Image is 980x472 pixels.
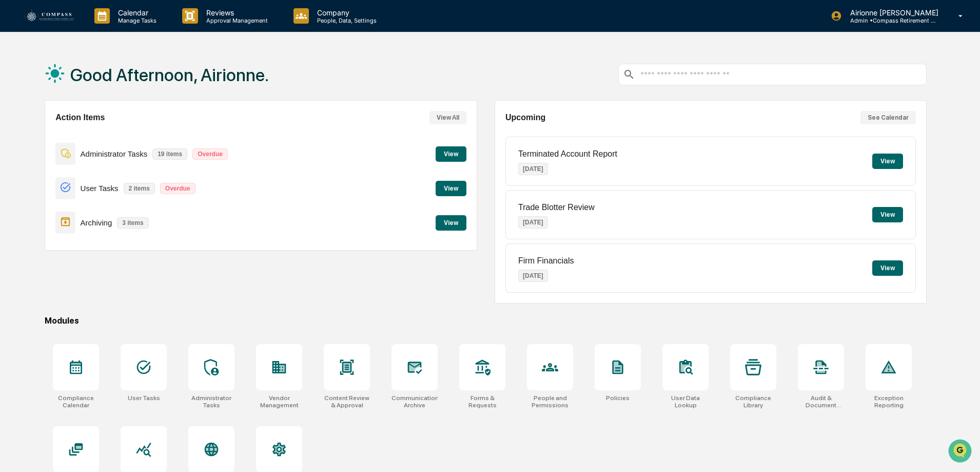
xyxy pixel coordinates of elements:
[70,65,269,85] h1: Good Afternoon, Airionne.
[842,17,937,24] p: Admin • Compass Retirement Solutions
[436,148,466,158] a: View
[174,82,187,94] button: Start new chat
[85,167,89,176] span: •
[10,79,29,97] img: 1746055101610-c473b297-6a78-478c-a979-82029cc54cd1
[309,17,382,24] p: People, Data, Settings
[72,254,124,262] a: Powered byPylon
[10,211,18,219] div: 🖐️
[21,168,29,176] img: 1746055101610-c473b297-6a78-478c-a979-82029cc54cd1
[118,140,139,148] span: [DATE]
[518,256,574,266] p: Firm Financials
[128,394,160,402] div: User Tasks
[53,394,99,409] div: Compliance Calendar
[85,210,127,220] span: Attestations
[860,111,916,124] button: See Calendar
[527,394,573,409] div: People and Permissions
[730,394,776,409] div: Compliance Library
[10,114,69,122] div: Past conversations
[518,270,548,282] p: [DATE]
[152,148,187,160] p: 19 items
[436,215,466,231] button: View
[324,394,370,409] div: Content Review & Approval
[518,149,617,159] p: Terminated Account Report
[21,230,65,240] span: Data Lookup
[91,167,112,176] span: [DATE]
[429,111,466,124] button: View All
[46,89,141,97] div: We're available if you need us!
[102,255,124,262] span: Pylon
[22,79,40,97] img: 8933085812038_c878075ebb4cc5468115_72.jpg
[110,8,162,17] p: Calendar
[436,181,466,196] button: View
[192,148,228,160] p: Overdue
[436,146,466,162] button: View
[10,130,27,146] img: Airionne Solanke
[309,8,382,17] p: Company
[518,216,548,229] p: [DATE]
[505,113,545,122] h2: Upcoming
[872,260,903,276] button: View
[606,394,630,402] div: Policies
[459,394,505,409] div: Forms & Requests
[391,394,438,409] div: Communications Archive
[436,183,466,193] a: View
[866,394,912,409] div: Exception Reporting
[10,158,27,174] img: Jack Rasmussen
[188,394,234,409] div: Administrator Tasks
[124,183,155,194] p: 2 items
[81,149,148,158] p: Administrator Tasks
[21,210,66,220] span: Preclearance
[32,140,110,148] span: Airionne [PERSON_NAME]
[842,8,944,17] p: Airionne [PERSON_NAME]
[81,218,112,227] p: Archiving
[159,112,187,124] button: See all
[872,207,903,222] button: View
[55,113,105,122] h2: Action Items
[798,394,844,409] div: Audit & Document Logs
[46,79,168,89] div: Start new chat
[25,10,74,23] img: logo
[256,394,302,409] div: Vendor Management
[32,167,83,176] span: [PERSON_NAME]
[160,183,195,194] p: Overdue
[518,163,548,175] p: [DATE]
[10,231,18,239] div: 🔎
[81,184,119,193] p: User Tasks
[662,394,709,409] div: User Data Lookup
[70,206,131,224] a: 🗄️Attestations
[10,22,187,38] p: How can we help?
[947,438,975,466] iframe: Open customer support
[872,154,903,169] button: View
[45,316,927,326] div: Modules
[74,211,83,219] div: 🗄️
[6,225,69,244] a: 🔎Data Lookup
[110,17,162,24] p: Manage Tasks
[518,203,595,212] p: Trade Blotter Review
[198,8,273,17] p: Reviews
[6,206,70,224] a: 🖐️Preclearance
[198,17,273,24] p: Approval Management
[112,140,116,148] span: •
[436,217,466,227] a: View
[117,217,148,229] p: 3 items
